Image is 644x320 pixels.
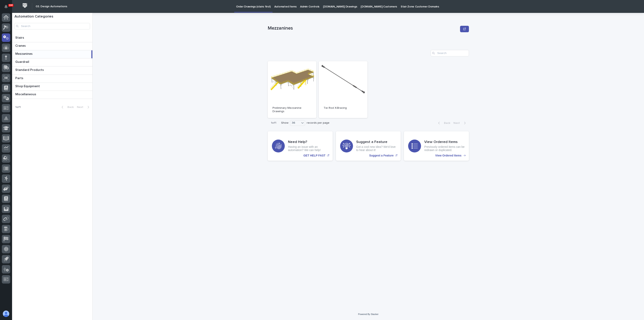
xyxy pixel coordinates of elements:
[65,106,74,109] span: Back
[2,2,10,11] button: Notifications
[288,140,328,144] h3: Need Help?
[12,83,92,91] a: Shop EquipmentShop Equipment
[36,5,67,8] h2: 03. Design Automations
[281,121,288,125] p: Show
[303,154,325,157] p: GET HELP FAST
[268,25,458,31] p: Mezzanines
[77,106,86,109] span: Next
[272,106,312,113] p: Preliminary Mezzanine Drawings
[14,23,90,29] input: Search
[15,51,33,56] p: Mezzanines
[307,121,329,125] p: records per page
[324,106,363,110] p: Tie Rod X-Bracing
[336,131,401,161] a: Suggest a Feature
[369,154,393,157] p: Suggest a Feature
[424,140,465,144] h3: View Ordered Items
[5,5,10,11] div: Notifications100
[435,154,461,157] p: View Ordered Items
[12,34,92,42] a: StairsStairs
[15,92,37,96] p: Miscellaneous
[424,145,465,152] p: Previously ordered items can be redrawn or duplicated.
[15,76,24,80] p: Parts
[9,4,13,7] p: 100
[268,118,280,128] p: 1 of 1
[12,75,92,83] a: PartsParts
[453,122,462,124] span: Next
[12,102,24,112] p: 1 of 1
[268,61,316,118] a: Preliminary Mezzanine Drawings
[442,122,450,124] span: Back
[15,84,41,88] p: Shop Equipment
[431,50,469,56] input: Search
[75,105,92,109] button: Next
[12,42,92,50] a: CranesCranes
[2,310,10,318] button: users-avatar
[58,105,75,109] button: Back
[15,67,45,72] p: Standard Products
[15,59,30,64] p: Guardrail
[356,145,397,152] p: Got a cool new idea? We'd love to hear about it!
[356,140,397,144] h3: Suggest a Feature
[290,121,300,125] div: 36
[288,145,328,152] p: Having an issue with an automation? We can help!
[12,91,92,99] a: MiscellaneousMiscellaneous
[452,121,469,125] button: Next
[14,14,90,19] h1: Automation Categories
[358,313,378,315] a: Powered By Stacker
[12,66,92,75] a: Standard ProductsStandard Products
[435,121,452,125] button: Back
[319,61,367,118] a: Tie Rod X-Bracing
[15,35,25,40] p: Stairs
[12,58,92,66] a: GuardrailGuardrail
[404,131,469,161] a: View Ordered Items
[21,2,29,9] img: Workspace Logo
[15,43,27,48] p: Cranes
[268,131,333,161] a: GET HELP FAST
[12,50,92,58] a: MezzaninesMezzanines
